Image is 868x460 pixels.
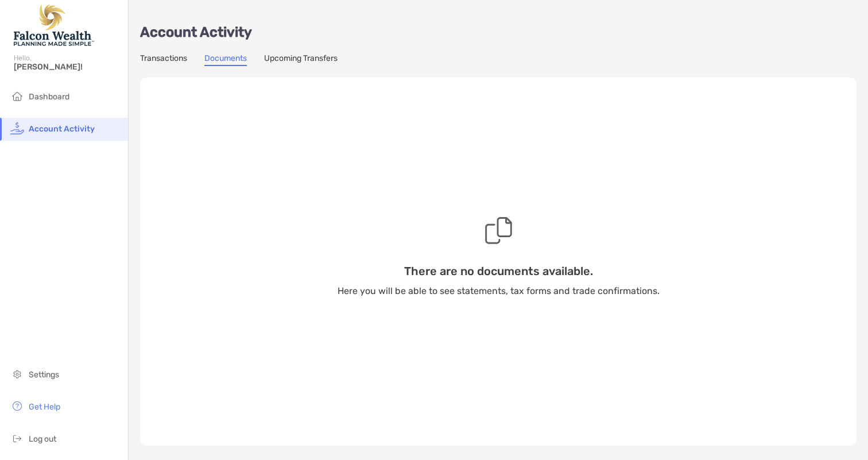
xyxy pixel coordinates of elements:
img: Empty state [485,217,512,244]
p: Here you will be able to see statements, tax forms and trade confirmations. [338,284,660,298]
span: Account Activity [29,124,95,134]
span: Get Help [29,402,60,412]
a: Documents [204,53,247,66]
img: logout icon [10,431,24,445]
img: activity icon [10,121,24,135]
span: Settings [29,370,59,380]
img: Falcon Wealth Planning Logo [14,5,94,46]
p: Account Activity [140,25,857,40]
span: Dashboard [29,92,69,102]
img: household icon [10,89,24,103]
img: get-help icon [10,399,24,413]
a: Upcoming Transfers [264,53,338,66]
span: Log out [29,434,56,444]
span: [PERSON_NAME]! [14,62,121,72]
img: settings icon [10,367,24,381]
a: Transactions [140,53,187,66]
h3: There are no documents available. [404,264,593,278]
